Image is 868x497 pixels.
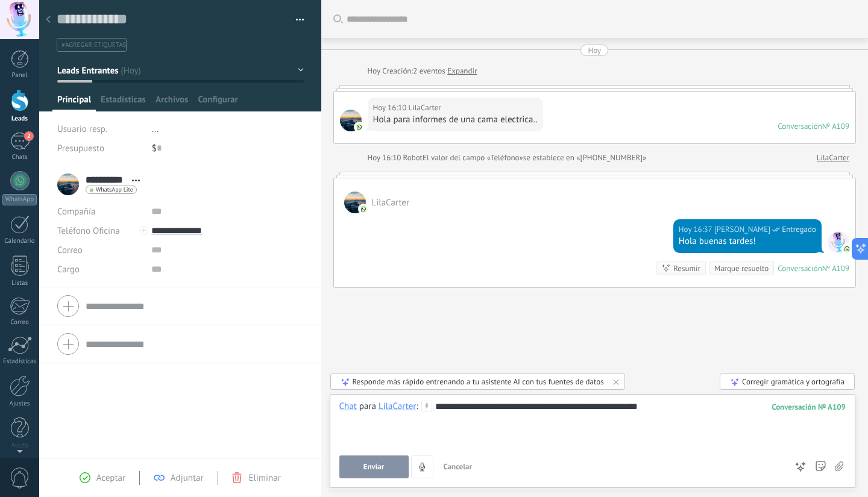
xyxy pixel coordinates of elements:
[152,139,304,158] div: $
[61,41,126,49] span: #agregar etiquetas
[373,114,538,126] div: Hola para informes de una cama electrica..
[359,401,376,413] span: para
[57,225,120,237] span: Teléfono Oficina
[156,94,188,111] span: Archivos
[2,154,37,161] div: Chats
[409,102,441,114] span: LilaCarter
[57,123,107,135] span: Usuario resp.
[714,263,769,274] div: Marque resuelto
[57,94,91,111] span: Principal
[373,102,409,114] div: Hoy 16:10
[368,65,477,77] div: Creación:
[714,223,770,236] span: Victor Carrillo (Oficina de Venta)
[57,139,143,158] div: Presupuesto
[817,152,849,164] a: LilaCarter
[822,121,849,131] div: № A109
[673,263,700,274] div: Resumir
[423,152,523,164] span: El valor del campo «Teléfono»
[822,263,849,274] div: № A109
[772,402,846,412] div: 109
[363,463,385,471] span: Enviar
[340,110,362,131] span: LilaCarter
[2,72,37,80] div: Panel
[379,401,417,411] div: LilaCarter
[355,123,363,131] img: com.amocrm.amocrmwa.svg
[101,94,146,111] span: Estadísticas
[523,152,647,164] span: se establece en «[PHONE_NUMBER]»
[828,231,849,253] span: Victor Carrillo
[447,65,477,77] a: Expandir
[2,358,37,366] div: Estadísticas
[416,401,418,413] span: :
[359,205,368,213] img: com.amocrm.amocrmwa.svg
[778,263,822,274] div: Conversación
[2,237,37,245] div: Calendario
[57,260,142,279] div: Cargo
[2,319,37,327] div: Correo
[778,121,822,131] div: Conversación
[57,245,83,256] span: Correo
[353,377,604,387] div: Responde más rápido entrenando a tu asistente AI con tus fuentes de datos
[413,65,445,77] span: 2 eventos
[679,236,816,248] div: Hola buenas tardes!
[198,94,237,111] span: Configurar
[57,119,143,139] div: Usuario resp.
[344,192,366,213] span: LilaCarter
[444,461,473,472] span: Cancelar
[843,245,851,253] img: com.amocrm.amocrmwa.svg
[24,131,34,141] span: 2
[57,143,104,154] span: Presupuesto
[57,202,142,221] div: Compañía
[57,265,80,274] span: Cargo
[96,187,133,193] span: WhatsApp Lite
[403,152,423,163] span: Robot
[57,221,120,240] button: Teléfono Oficina
[171,472,204,484] span: Adjuntar
[2,280,37,287] div: Listas
[2,400,37,408] div: Ajustes
[372,197,410,208] span: LilaCarter
[2,194,37,205] div: WhatsApp
[57,240,83,260] button: Correo
[339,455,409,478] button: Enviar
[720,374,855,390] div: Corregir gramática y ortografía
[679,223,714,236] div: Hoy 16:37
[439,455,477,478] button: Cancelar
[368,65,383,77] div: Hoy
[152,123,159,135] span: ...
[588,45,601,56] div: Hoy
[782,223,816,236] span: Entregado
[368,152,403,164] div: Hoy 16:10
[2,115,37,123] div: Leads
[248,472,280,484] span: Eliminar
[96,472,125,484] span: Aceptar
